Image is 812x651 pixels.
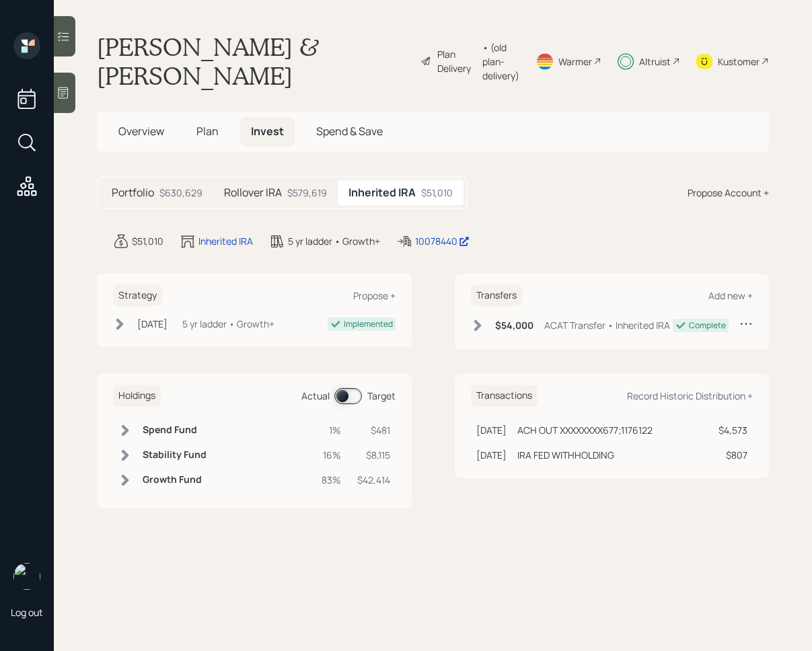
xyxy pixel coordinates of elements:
div: [DATE] [137,317,168,331]
h1: [PERSON_NAME] & [PERSON_NAME] [97,32,410,90]
div: $4,573 [718,423,747,437]
h6: Stability Fund [143,449,207,461]
img: retirable_logo.png [13,563,40,590]
div: $481 [357,423,390,437]
h5: Inherited IRA [348,186,416,199]
div: Record Historic Distribution + [627,389,753,402]
div: $807 [718,448,747,462]
div: Warmer [558,54,592,69]
span: Spend & Save [316,124,383,139]
div: Inherited IRA [198,234,253,248]
div: [DATE] [476,448,507,462]
div: 5 yr ladder • Growth+ [288,234,380,248]
div: Complete [689,319,726,332]
div: 10078440 [415,234,470,248]
div: $579,619 [287,186,327,200]
div: IRA FED WITHHOLDING [517,448,614,462]
div: 16% [322,448,341,462]
div: ACAT Transfer • Inherited IRA [544,318,670,332]
h5: Portfolio [112,186,154,199]
div: $51,010 [421,186,453,200]
div: $8,115 [357,448,390,462]
h6: Transactions [471,385,538,407]
div: Propose + [353,289,396,302]
h5: Rollover IRA [224,186,282,199]
div: Actual [301,389,330,403]
h6: Strategy [113,284,162,307]
div: ACH OUT XXXXXXXX677;1176122 [517,423,653,437]
div: Log out [11,606,43,619]
h6: Transfers [471,284,522,307]
div: 83% [322,473,341,487]
div: $42,414 [357,473,390,487]
div: • (old plan-delivery) [482,40,519,83]
div: Propose Account + [688,186,769,200]
div: Implemented [344,318,393,330]
div: $51,010 [132,234,163,248]
div: Kustomer [718,54,760,69]
span: Invest [251,124,284,139]
h6: $54,000 [495,320,533,332]
div: 1% [322,423,341,437]
span: Plan [196,124,219,139]
div: $630,629 [159,186,202,200]
h6: Holdings [113,385,161,407]
div: [DATE] [476,423,507,437]
div: 5 yr ladder • Growth+ [182,317,274,331]
h6: Spend Fund [143,424,207,436]
div: Altruist [639,54,671,69]
span: Overview [118,124,164,139]
div: Target [367,389,396,403]
div: Add new + [708,289,753,302]
h6: Growth Fund [143,474,207,486]
div: Plan Delivery [437,47,476,75]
